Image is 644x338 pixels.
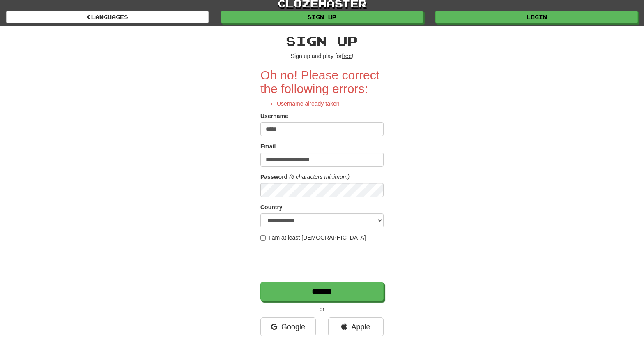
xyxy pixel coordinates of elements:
p: Sign up and play for ! [260,52,384,60]
label: Email [260,142,276,150]
a: Apple [328,317,384,336]
h2: Sign up [260,34,384,48]
a: Languages [6,11,209,23]
a: Login [435,11,638,23]
em: (6 characters minimum) [289,174,350,180]
h2: Oh no! Please correct the following errors: [260,68,384,95]
label: Username [260,112,288,120]
label: Password [260,173,287,181]
p: or [260,305,384,313]
iframe: reCAPTCHA [260,246,385,278]
label: I am at least [DEMOGRAPHIC_DATA] [260,234,366,242]
label: Country [260,203,283,211]
u: free [342,53,352,59]
a: Sign up [221,11,423,23]
input: I am at least [DEMOGRAPHIC_DATA] [260,235,266,241]
li: Username already taken [277,100,384,108]
a: Google [260,317,316,336]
